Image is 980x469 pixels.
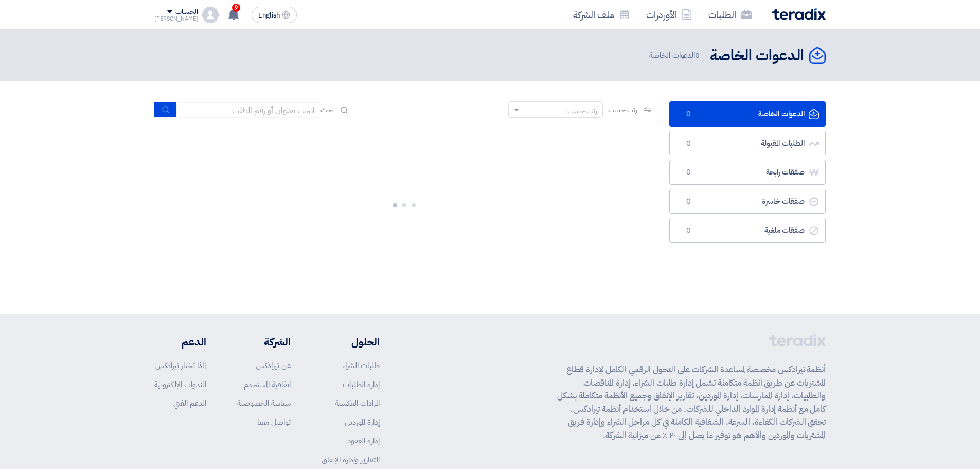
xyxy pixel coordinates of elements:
[669,101,826,127] a: الدعوات الخاصة0
[175,8,198,16] div: الحساب
[695,49,700,61] span: 0
[343,379,380,390] a: إدارة الطلبات
[202,7,219,23] img: profile_test.png
[649,49,702,61] span: الدعوات الخاصة
[669,189,826,214] a: صفقات خاسرة0
[335,397,380,409] a: المزادات العكسية
[154,379,206,390] a: الندوات الإلكترونية
[669,160,826,185] a: صفقات رابحة0
[244,379,291,390] a: اتفاقية المستخدم
[154,334,206,350] li: الدعم
[154,16,198,22] div: [PERSON_NAME]
[258,12,280,19] span: English
[237,334,291,350] li: الشركة
[342,360,380,371] a: طلبات الشراء
[638,3,700,27] a: الأوردرات
[682,138,694,149] span: 0
[345,416,380,428] a: إدارة الموردين
[682,225,694,236] span: 0
[257,416,291,428] a: تواصل معنا
[565,3,638,27] a: ملف الشركة
[320,105,334,115] span: بحث
[608,105,637,115] span: رتب حسب
[252,7,297,23] button: English
[237,397,291,409] a: سياسة الخصوصية
[176,102,320,118] input: ابحث بعنوان أو رقم الطلب
[173,397,206,409] a: الدعم الفني
[567,106,597,116] div: رتب حسب
[322,334,380,350] li: الحلول
[682,167,694,178] span: 0
[256,360,291,371] a: عن تيرادكس
[347,435,380,446] a: إدارة العقود
[669,131,826,156] a: الطلبات المقبولة0
[682,109,694,119] span: 0
[772,8,826,20] img: Teradix logo
[669,218,826,243] a: صفقات ملغية0
[322,454,380,465] a: التقارير وإدارة الإنفاق
[682,197,694,207] span: 0
[232,4,240,12] span: 9
[700,3,760,27] a: الطلبات
[155,360,206,371] a: لماذا تختار تيرادكس
[710,46,804,66] h2: الدعوات الخاصة
[557,363,826,442] p: أنظمة تيرادكس مخصصة لمساعدة الشركات على التحول الرقمي الكامل لإدارة قطاع المشتريات عن طريق أنظمة ...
